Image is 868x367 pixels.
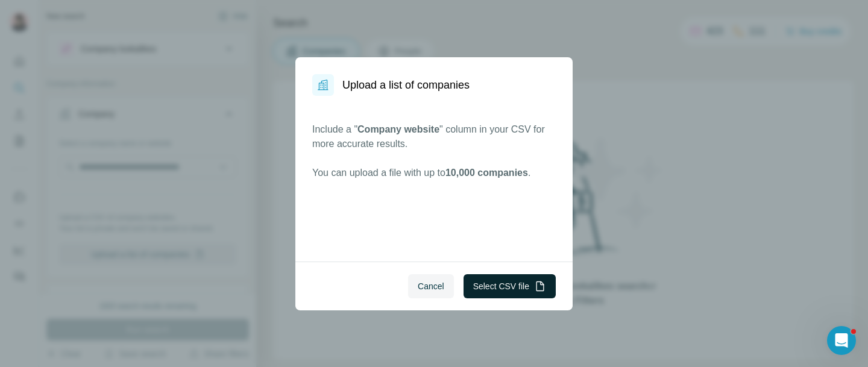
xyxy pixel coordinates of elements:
button: Cancel [408,274,454,298]
span: 10,000 companies [445,168,528,178]
button: Select CSV file [464,274,556,298]
span: Cancel [418,280,444,292]
iframe: Intercom live chat [827,326,856,355]
p: You can upload a file with up to . [312,166,556,180]
span: Company website [357,124,439,134]
h1: Upload a list of companies [342,77,470,93]
p: Include a " " column in your CSV for more accurate results. [312,122,556,151]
